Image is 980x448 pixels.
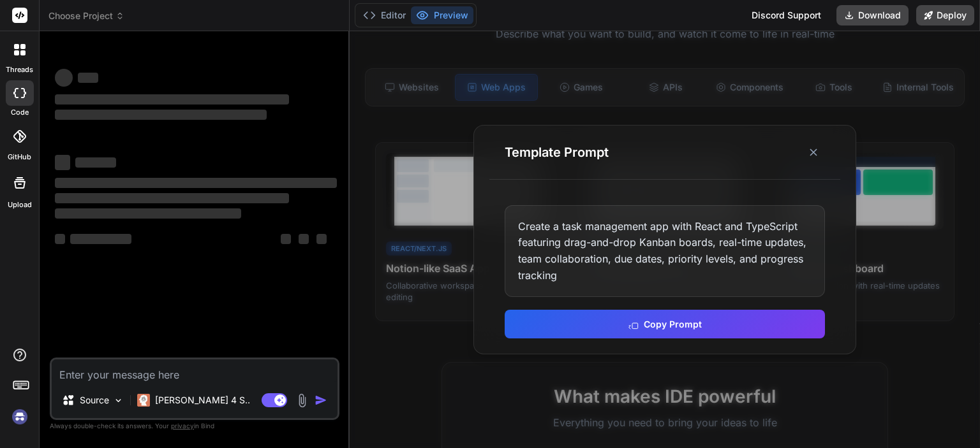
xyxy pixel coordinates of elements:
button: Preview [411,6,473,24]
p: Always double-check its answers. Your in Bind [50,420,339,432]
img: icon [315,394,327,407]
h3: Template Prompt [505,143,609,161]
span: ‌ [316,234,327,244]
span: ‌ [55,234,65,244]
p: [PERSON_NAME] 4 S.. [155,394,250,407]
label: Upload [8,199,32,210]
label: threads [6,64,33,75]
label: GitHub [8,152,31,163]
div: Create a task management app with React and TypeScript featuring drag-and-drop Kanban boards, rea... [505,205,825,297]
img: signin [9,406,31,428]
span: Choose Project [48,10,124,22]
span: ‌ [55,178,337,188]
span: ‌ [55,110,267,120]
button: Deploy [916,5,974,25]
span: ‌ [75,157,116,168]
span: ‌ [55,94,289,105]
span: ‌ [55,69,73,87]
img: attachment [295,393,309,408]
div: Discord Support [744,5,829,25]
span: ‌ [55,155,70,170]
button: Editor [358,6,411,24]
span: ‌ [299,234,309,244]
span: ‌ [70,234,131,244]
button: Download [836,5,909,25]
img: Claude 4 Sonnet [137,394,150,407]
button: Copy Prompt [505,310,825,338]
label: code [11,107,29,118]
span: privacy [171,422,194,430]
span: ‌ [281,234,291,244]
span: ‌ [55,193,289,203]
span: ‌ [78,73,98,83]
p: Source [80,394,109,407]
span: ‌ [55,208,241,219]
img: Pick Models [113,395,124,406]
